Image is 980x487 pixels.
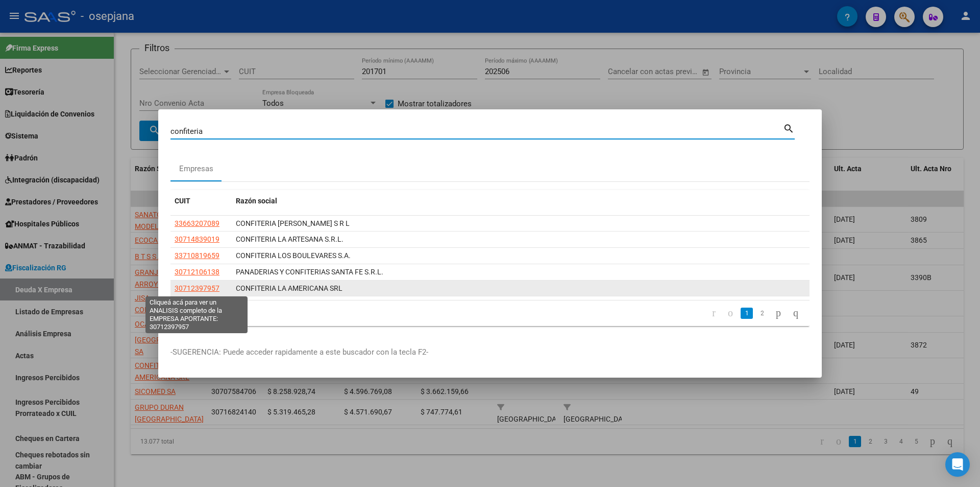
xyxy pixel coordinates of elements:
[236,251,351,260] span: CONFITERIA LOS BOULEVARES S.A.
[170,190,232,212] datatable-header-cell: CUIT
[783,122,795,134] mat-icon: search
[236,268,383,276] span: PANADERIAS Y CONFITERIAS SANTA FE S.R.L.
[175,219,219,227] span: 33663207089
[945,452,970,477] div: Open Intercom Messenger
[175,251,219,260] span: 33710819659
[739,305,754,322] li: page 1
[236,235,344,243] span: CONFITERIA LA ARTESANA S.R.L.
[771,308,786,319] a: go to next page
[741,308,753,319] a: 1
[236,284,342,292] span: CONFITERIA LA AMERICANA SRL
[175,284,219,292] span: 30712397957
[236,197,277,205] span: Razón social
[170,300,297,326] div: 6 total
[756,308,768,319] a: 2
[232,190,810,212] datatable-header-cell: Razón social
[175,197,190,205] span: CUIT
[789,308,803,319] a: go to last page
[179,163,213,175] div: Empresas
[707,308,720,319] a: go to first page
[175,235,219,243] span: 30714839019
[170,346,810,358] p: -SUGERENCIA: Puede acceder rapidamente a este buscador con la tecla F2-
[175,268,219,276] span: 30712106138
[754,305,770,322] li: page 2
[723,308,738,319] a: go to previous page
[236,219,350,227] span: CONFITERIA VICENTE LOPEZ S R L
